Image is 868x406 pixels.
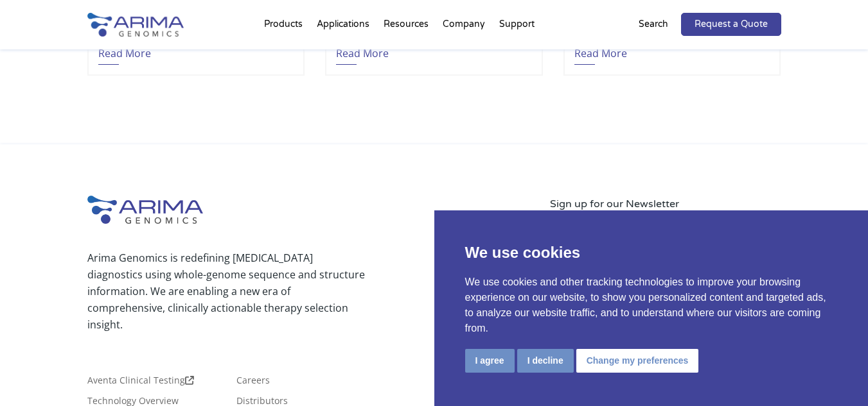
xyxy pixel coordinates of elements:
p: Search [639,16,668,33]
p: We use cookies and other tracking technologies to improve your browsing experience on our website... [465,275,838,336]
img: Arima-Genomics-logo [87,13,184,37]
a: Read More [574,35,627,65]
a: Read More [336,35,389,65]
p: Sign up for our Newsletter [550,196,781,212]
a: Read More [98,35,151,65]
a: Aventa Clinical Testing [87,376,194,390]
img: Arima-Genomics-logo [87,196,203,224]
a: Request a Quote [681,13,781,36]
p: Arima Genomics is redefining [MEDICAL_DATA] diagnostics using whole-genome sequence and structure... [87,250,365,333]
p: We use cookies [465,241,838,264]
button: I decline [517,349,574,373]
a: Careers [236,376,270,390]
button: I agree [465,349,515,373]
button: Change my preferences [576,349,699,373]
